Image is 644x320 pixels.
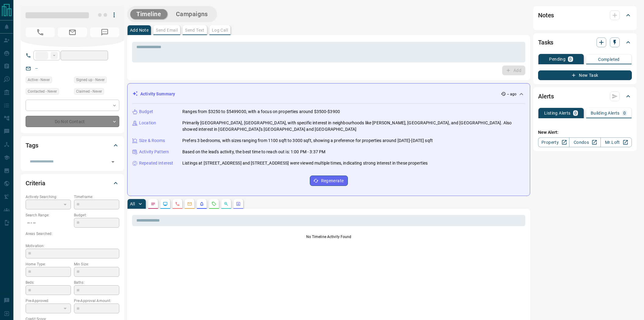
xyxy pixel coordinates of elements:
svg: Emails [187,201,192,206]
span: Contacted - Never [28,88,57,94]
span: Signed up - Never [76,77,105,83]
h2: Criteria [26,178,45,188]
h2: Tasks [538,37,553,47]
p: All [130,202,135,206]
a: Condos [569,137,600,147]
p: Home Type: [26,261,71,267]
p: Pre-Approved: [26,298,71,304]
p: -- - -- [26,218,71,228]
span: No Email [58,27,87,37]
button: Open [109,158,117,166]
div: Notes [538,8,632,23]
p: Beds: [26,280,71,285]
span: Active - Never [28,77,50,83]
p: Pre-Approval Amount: [74,298,119,304]
p: Repeated Interest [139,160,173,166]
p: 0 [569,57,572,61]
p: Building Alerts [591,111,620,115]
svg: Lead Browsing Activity [163,201,168,206]
p: Search Range: [26,212,71,218]
span: No Number [26,27,55,37]
svg: Calls [175,201,180,206]
p: Motivation: [26,243,119,249]
p: Activity Pattern [139,149,169,155]
svg: Listing Alerts [199,201,204,206]
div: Activity Summary-- ago [132,88,525,100]
span: No Number [90,27,119,37]
h2: Alerts [538,91,554,101]
p: Prefers 3 bedrooms, with sizes ranging from 1100 sqft to 3000 sqft, showing a preference for prop... [182,137,433,144]
p: Budget: [74,212,119,218]
button: Campaigns [170,9,214,19]
p: Add Note [130,28,149,32]
p: Timeframe: [74,194,119,200]
div: Alerts [538,89,632,104]
a: Mr.Loft [600,137,632,147]
div: Tags [26,138,119,153]
p: Budget [139,108,153,115]
a: -- [35,66,38,71]
svg: Notes [151,201,156,206]
p: Min Size: [74,261,119,267]
p: Primarily [GEOGRAPHIC_DATA], [GEOGRAPHIC_DATA], with specific interest in neighbourhoods like [PE... [182,120,525,133]
p: Listings at [STREET_ADDRESS] and [STREET_ADDRESS] were viewed multiple times, indicating strong i... [182,160,428,166]
p: Completed [598,57,620,62]
button: Regenerate [310,176,348,186]
div: Do Not Contact [26,116,119,127]
a: Property [538,137,569,147]
p: Actively Searching: [26,194,71,200]
p: -- ago [507,91,516,97]
p: Areas Searched: [26,231,119,236]
p: Size & Rooms [139,137,165,144]
p: Listing Alerts [544,111,571,115]
svg: Agent Actions [236,201,241,206]
button: New Task [538,70,632,80]
p: Pending [549,57,565,61]
div: Tasks [538,35,632,50]
p: Location [139,120,156,126]
div: Criteria [26,176,119,190]
button: Timeline [130,9,167,19]
p: Based on the lead's activity, the best time to reach out is: 1:00 PM - 3:37 PM [182,149,325,155]
span: Claimed - Never [76,88,102,94]
p: New Alert: [538,129,632,136]
p: 0 [574,111,577,115]
svg: Opportunities [224,201,229,206]
p: Baths: [74,280,119,285]
p: Ranges from $3250 to $5499000, with a focus on properties around $3500-$3900 [182,108,340,115]
p: Activity Summary [140,91,175,97]
p: 0 [623,111,626,115]
h2: Notes [538,10,554,20]
h2: Tags [26,140,38,150]
svg: Requests [212,201,216,206]
p: No Timeline Activity Found [132,234,525,240]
